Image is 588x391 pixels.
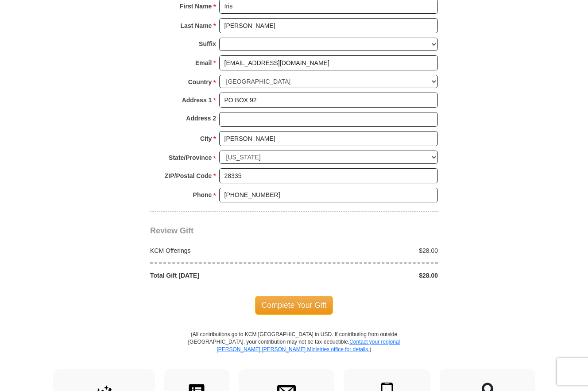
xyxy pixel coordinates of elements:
span: Review Gift [150,226,193,235]
strong: Email [195,57,212,69]
a: Contact your regional [PERSON_NAME] [PERSON_NAME] Ministries office for details. [217,339,400,352]
strong: Country [188,76,212,88]
strong: Last Name [181,19,212,32]
strong: State/Province [169,151,212,164]
strong: Address 1 [182,94,212,106]
strong: Address 2 [186,112,216,124]
div: Total Gift [DATE] [146,271,294,280]
strong: Suffix [199,38,216,50]
div: $28.00 [294,271,443,280]
p: (All contributions go to KCM [GEOGRAPHIC_DATA] in USD. If contributing from outside [GEOGRAPHIC_D... [188,331,400,369]
span: Complete Your Gift [255,296,333,314]
strong: Phone [193,189,212,201]
div: $28.00 [294,246,443,255]
div: KCM Offerings [146,246,294,255]
strong: ZIP/Postal Code [165,170,212,182]
strong: City [200,132,212,145]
